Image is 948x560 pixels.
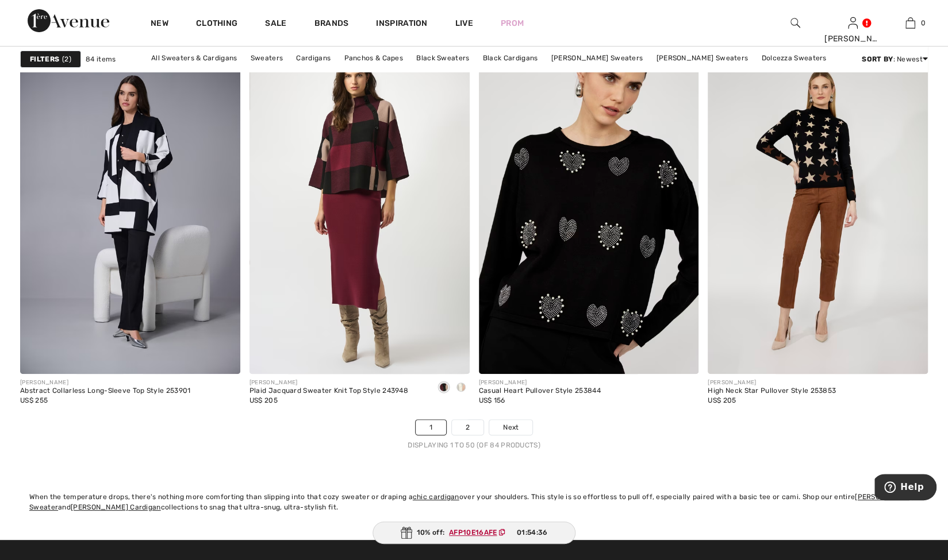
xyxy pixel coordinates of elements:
a: 0 [882,16,938,30]
img: High Neck Star Pullover Style 253853. Black/Beige [708,44,928,374]
strong: Sort By [862,55,893,63]
a: Live [455,17,473,29]
a: 1 [416,420,446,435]
a: Brands [314,18,349,30]
div: [PERSON_NAME] [250,379,408,387]
a: New [151,18,168,30]
img: search the website [790,16,800,30]
span: Inspiration [376,18,427,30]
a: Black Sweaters [410,51,475,65]
nav: Page navigation [20,419,928,450]
a: Next [489,420,532,435]
div: 10% off: [373,522,576,544]
a: chic cardigan [413,493,459,501]
a: Cardigans [290,51,336,65]
img: Gift.svg [401,527,412,539]
div: : Newest [862,54,928,64]
a: Dolcezza Sweaters [755,51,832,65]
img: Casual Heart Pullover Style 253844. Black [479,44,699,374]
div: [PERSON_NAME] [708,379,836,387]
div: [PERSON_NAME] [20,379,190,387]
img: Plaid Jacquard Sweater Knit Top Style 243948. Rose/multi [250,44,470,374]
div: Displaying 1 to 50 (of 84 products) [20,440,928,450]
div: [PERSON_NAME] [824,33,881,45]
span: 2 [62,54,71,64]
span: US$ 156 [479,396,505,404]
a: Sweaters [245,51,289,65]
a: All Sweaters & Cardigans [145,51,243,65]
img: My Bag [905,16,915,30]
div: Plaid Jacquard Sweater Knit Top Style 243948 [250,387,408,395]
img: Abstract Collarless Long-Sleeve Top Style 253901. Black/Vanilla [20,44,240,374]
span: Next [503,422,519,432]
div: Casual Heart Pullover Style 253844 [479,387,601,395]
a: [PERSON_NAME] Sweater [29,493,912,511]
div: [PERSON_NAME] [479,379,601,387]
img: 1ère Avenue [28,9,109,32]
a: [PERSON_NAME] Cardigan [71,503,161,511]
span: US$ 205 [250,396,278,404]
a: Panchos & Capes [338,51,409,65]
div: Merlot/multi [435,379,452,397]
span: 0 [921,18,926,28]
strong: Filters [30,54,59,64]
div: Rose/multi [452,379,470,397]
a: [PERSON_NAME] Sweaters [546,51,649,65]
div: Abstract Collarless Long-Sleeve Top Style 253901 [20,387,190,395]
a: Clothing [196,18,237,30]
a: Prom [501,17,524,29]
a: [PERSON_NAME] Sweaters [650,51,754,65]
span: 84 items [86,54,116,64]
a: Sign In [848,17,858,28]
span: US$ 255 [20,396,48,404]
a: 2 [452,420,483,435]
ins: AFP10E16AFE [449,528,497,536]
a: Black Cardigans [477,51,544,65]
a: Sale [265,18,286,30]
span: US$ 205 [708,396,736,404]
iframe: Opens a widget where you can find more information [874,474,937,503]
div: When the temperature drops, there's nothing more comforting than slipping into that cozy sweater ... [29,492,919,512]
div: High Neck Star Pullover Style 253853 [708,387,836,395]
span: 01:54:36 [517,527,547,538]
img: My Info [848,16,858,30]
